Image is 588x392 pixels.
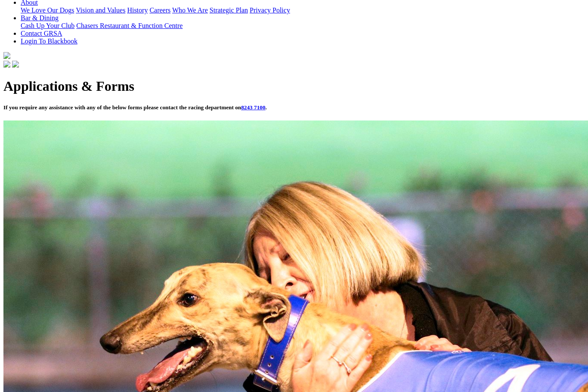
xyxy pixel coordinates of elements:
h5: If you require any assistance with any of the below forms please contact the racing department on . [3,104,585,111]
h1: Applications & Forms [3,78,585,94]
a: Careers [149,6,170,14]
a: Login To Blackbook [21,37,77,45]
a: History [127,6,148,14]
a: Who We Are [172,6,208,14]
div: Bar & Dining [21,22,585,30]
img: logo-grsa-white.png [3,52,10,59]
a: 8243 7100 [241,104,265,111]
a: Cash Up Your Club [21,22,74,29]
a: We Love Our Dogs [21,6,74,14]
a: Strategic Plan [210,6,248,14]
a: Bar & Dining [21,14,59,22]
a: Contact GRSA [21,30,62,37]
div: About [21,6,585,14]
img: facebook.svg [3,61,10,68]
a: Privacy Policy [250,6,290,14]
a: Chasers Restaurant & Function Centre [76,22,183,29]
a: Vision and Values [76,6,125,14]
img: twitter.svg [12,61,19,68]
